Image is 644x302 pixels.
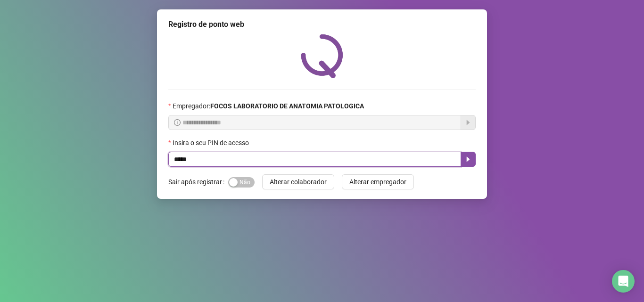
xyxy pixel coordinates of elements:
label: Insira o seu PIN de acesso [168,138,255,148]
button: Alterar empregador [342,174,414,189]
span: Alterar empregador [349,177,406,187]
span: Empregador : [173,101,364,111]
span: caret-right [464,155,472,163]
div: Registro de ponto web [168,19,476,30]
span: Alterar colaborador [270,177,327,187]
div: Open Intercom Messenger [612,270,635,293]
button: Alterar colaborador [262,174,334,189]
span: info-circle [174,119,181,126]
strong: FOCOS LABORATORIO DE ANATOMIA PATOLOGICA [210,102,364,110]
label: Sair após registrar [168,174,228,189]
img: QRPoint [301,34,343,78]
